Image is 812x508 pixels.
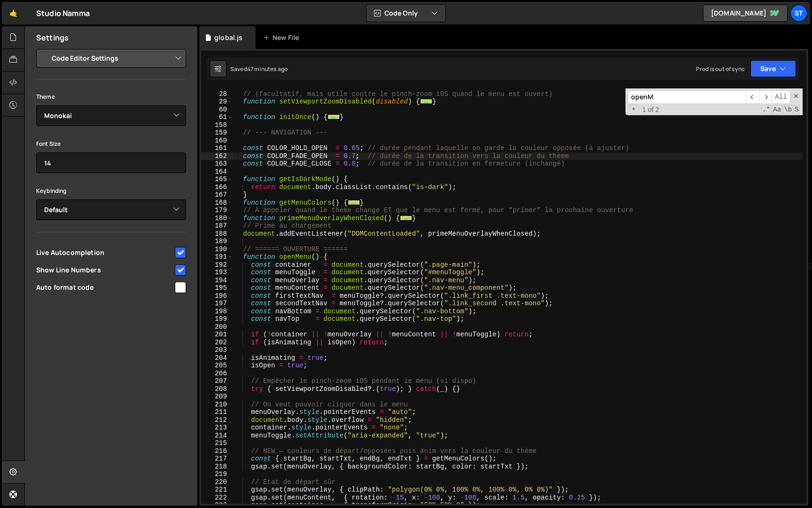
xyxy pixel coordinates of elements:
[783,105,793,114] span: Whole Word Search
[230,65,288,73] div: Saved
[201,191,233,199] div: 167
[201,284,233,292] div: 195
[201,478,233,486] div: 220
[36,139,61,149] label: Font Size
[201,183,233,191] div: 166
[201,90,233,98] div: 28
[201,408,233,416] div: 211
[794,105,800,114] span: Search In Selection
[201,214,233,222] div: 180
[201,269,233,277] div: 193
[420,99,432,104] span: ...
[201,494,233,502] div: 222
[328,114,340,119] span: ...
[36,265,173,275] span: Show Line Numbers
[348,199,360,205] span: ...
[201,447,233,455] div: 216
[201,401,233,409] div: 210
[201,144,233,152] div: 161
[772,105,782,114] span: CaseSensitive Search
[36,8,90,19] div: Studio Namma
[201,377,233,385] div: 207
[201,222,233,230] div: 187
[201,470,233,478] div: 219
[201,393,233,401] div: 209
[201,253,233,261] div: 191
[201,455,233,463] div: 217
[201,339,233,347] div: 202
[201,432,233,440] div: 214
[201,175,233,183] div: 165
[201,439,233,447] div: 215
[201,168,233,176] div: 164
[2,2,25,24] a: 🤙
[201,424,233,432] div: 213
[263,33,303,42] div: New File
[201,463,233,471] div: 218
[201,206,233,214] div: 179
[201,416,233,424] div: 212
[201,370,233,378] div: 206
[201,137,233,145] div: 160
[761,105,771,114] span: RegExp Search
[214,33,242,42] div: global.js
[759,90,772,104] span: ​
[201,385,233,393] div: 208
[201,238,233,246] div: 189
[201,331,233,339] div: 201
[247,65,288,73] div: 47 minutes ago
[201,152,233,160] div: 162
[790,5,807,22] a: St
[201,362,233,370] div: 205
[201,113,233,121] div: 61
[367,5,445,22] button: Code Only
[201,246,233,254] div: 190
[201,315,233,323] div: 199
[201,98,233,106] div: 29
[201,106,233,114] div: 60
[36,283,173,292] span: Auto format code
[201,160,233,168] div: 163
[201,308,233,316] div: 198
[772,90,790,104] span: Alt-Enter
[400,215,412,220] span: ...
[201,292,233,300] div: 196
[201,121,233,129] div: 158
[750,60,796,77] button: Save
[36,248,173,257] span: Live Autocompletion
[201,277,233,285] div: 194
[201,199,233,207] div: 168
[703,5,788,22] a: [DOMAIN_NAME]
[36,92,55,102] label: Theme
[201,486,233,494] div: 221
[36,32,69,43] h2: Settings
[36,186,67,196] label: Keybinding
[639,106,663,114] span: 1 of 2
[201,300,233,308] div: 197
[696,65,745,73] div: Prod is out of sync
[628,90,746,104] input: Search for
[629,105,639,114] span: Toggle Replace mode
[201,323,233,331] div: 200
[201,129,233,137] div: 159
[201,230,233,238] div: 188
[201,261,233,269] div: 192
[201,354,233,362] div: 204
[746,90,759,104] span: ​
[201,346,233,354] div: 203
